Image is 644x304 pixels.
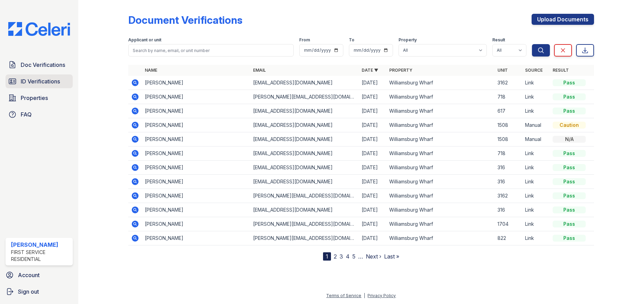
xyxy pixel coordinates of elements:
td: [PERSON_NAME] [142,189,251,203]
span: ID Verifications [21,77,60,85]
div: N/A [553,136,586,143]
td: [EMAIL_ADDRESS][DOMAIN_NAME] [250,104,359,118]
div: Pass [553,108,586,114]
td: Williamsburg Wharf [386,90,495,104]
td: [DATE] [359,217,386,231]
td: Link [522,175,550,189]
a: 3 [340,253,343,260]
label: To [349,37,354,43]
div: Pass [553,79,586,86]
label: Result [492,37,505,43]
td: Williamsburg Wharf [386,175,495,189]
div: Pass [553,178,586,185]
div: Document Verifications [128,14,242,26]
a: Upload Documents [532,14,594,25]
td: 1704 [495,217,522,231]
td: Williamsburg Wharf [386,231,495,245]
td: [PERSON_NAME] [142,231,251,245]
td: Williamsburg Wharf [386,217,495,231]
td: Williamsburg Wharf [386,132,495,146]
a: 2 [334,253,337,260]
td: Williamsburg Wharf [386,161,495,175]
td: [DATE] [359,161,386,175]
div: Caution [553,122,586,129]
a: Date ▼ [362,68,378,73]
td: [DATE] [359,203,386,217]
a: Sign out [3,285,76,298]
td: 718 [495,90,522,104]
td: [DATE] [359,104,386,118]
td: 822 [495,231,522,245]
td: 1508 [495,132,522,146]
div: First Service Residential [11,249,70,263]
a: Unit [497,68,508,73]
td: [PERSON_NAME] [142,104,251,118]
td: 3162 [495,189,522,203]
td: [PERSON_NAME] [142,146,251,161]
td: 316 [495,203,522,217]
a: Email [253,68,266,73]
td: Williamsburg Wharf [386,203,495,217]
span: … [358,252,363,261]
td: [DATE] [359,76,386,90]
td: 617 [495,104,522,118]
div: Pass [553,206,586,213]
label: From [299,37,310,43]
td: 316 [495,161,522,175]
td: 1508 [495,118,522,132]
td: Link [522,104,550,118]
a: Next › [366,253,381,260]
div: [PERSON_NAME] [11,241,70,249]
td: Link [522,189,550,203]
div: Pass [553,192,586,199]
td: [EMAIL_ADDRESS][DOMAIN_NAME] [250,118,359,132]
td: [EMAIL_ADDRESS][DOMAIN_NAME] [250,132,359,146]
input: Search by name, email, or unit number [128,44,294,57]
td: Williamsburg Wharf [386,146,495,161]
td: [PERSON_NAME] [142,203,251,217]
a: Property [389,68,412,73]
td: [PERSON_NAME] [142,132,251,146]
td: [DATE] [359,231,386,245]
td: Link [522,90,550,104]
img: CE_Logo_Blue-a8612792a0a2168367f1c8372b55b34899dd931a85d93a1a3d3e32e68fde9ad4.png [3,22,76,36]
a: 4 [346,253,350,260]
td: [DATE] [359,118,386,132]
td: [DATE] [359,189,386,203]
td: [EMAIL_ADDRESS][DOMAIN_NAME] [250,146,359,161]
td: 718 [495,146,522,161]
td: Williamsburg Wharf [386,189,495,203]
td: Manual [522,132,550,146]
td: Link [522,76,550,90]
a: Account [3,268,76,282]
td: [PERSON_NAME] [142,161,251,175]
div: Pass [553,235,586,242]
td: Link [522,161,550,175]
span: FAQ [21,110,32,119]
a: Result [553,68,569,73]
a: Source [525,68,543,73]
td: 3162 [495,76,522,90]
span: Doc Verifications [21,61,65,69]
td: [EMAIL_ADDRESS][DOMAIN_NAME] [250,76,359,90]
td: [PERSON_NAME] [142,217,251,231]
td: Manual [522,118,550,132]
div: Pass [553,93,586,100]
td: [PERSON_NAME][EMAIL_ADDRESS][DOMAIN_NAME] [250,90,359,104]
div: Pass [553,164,586,171]
td: [DATE] [359,90,386,104]
td: Link [522,231,550,245]
td: [EMAIL_ADDRESS][DOMAIN_NAME] [250,203,359,217]
a: Privacy Policy [368,293,396,298]
div: Pass [553,150,586,157]
div: 1 [323,252,331,261]
div: | [364,293,365,298]
td: [DATE] [359,146,386,161]
td: [PERSON_NAME] [142,76,251,90]
td: [PERSON_NAME] [142,90,251,104]
a: Terms of Service [326,293,361,298]
a: ID Verifications [6,74,73,88]
td: [EMAIL_ADDRESS][DOMAIN_NAME] [250,161,359,175]
a: FAQ [6,108,73,121]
